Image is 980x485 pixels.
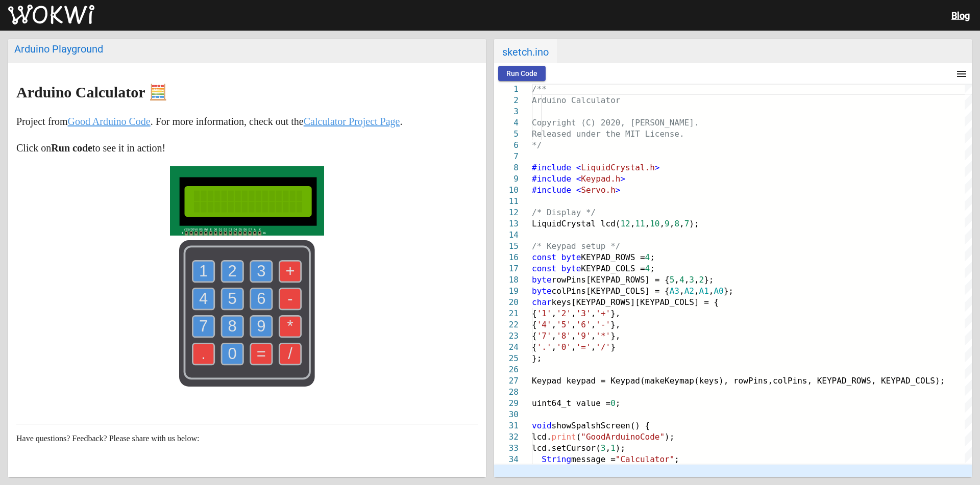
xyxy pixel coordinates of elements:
[571,309,576,318] span: ,
[955,68,968,80] mat-icon: menu
[532,185,571,195] span: #include
[494,241,519,252] div: 15
[561,264,581,273] span: byte
[494,95,519,106] div: 2
[552,309,557,318] span: ,
[532,208,596,217] span: /* Display */
[610,309,620,318] span: },
[689,275,694,285] span: 3
[51,142,92,154] b: Run code
[552,275,670,285] span: rowPins[KEYPAD_ROWS] = {
[610,398,616,408] span: 0
[494,319,519,330] div: 22
[581,185,615,195] span: Servo.h
[532,219,620,228] span: LiquidCrystal lcd(
[494,274,519,286] div: 18
[694,275,699,285] span: ,
[581,163,655,172] span: LiquidCrystal.h
[494,129,519,140] div: 5
[714,286,723,296] span: A0
[494,162,519,173] div: 8
[591,331,596,341] span: ,
[532,129,684,139] span: Released under the MIT License.
[494,207,519,218] div: 12
[494,263,519,274] div: 17
[616,454,675,464] span: "Calculator"
[494,454,519,465] div: 34
[532,297,552,307] span: char
[699,286,709,296] span: A1
[650,219,659,228] span: 10
[494,39,557,63] span: sketch.ino
[650,252,655,262] span: ;
[494,420,519,431] div: 31
[537,331,552,341] span: '7'
[532,320,537,329] span: {
[16,113,478,130] p: Project from . For more information, check out the .
[494,431,519,443] div: 32
[694,286,699,296] span: ,
[581,432,665,442] span: "GoodArduinoCode"
[556,331,571,341] span: '8'
[670,275,675,285] span: 5
[494,84,519,95] div: 1
[552,342,557,352] span: ,
[674,219,679,228] span: 8
[532,252,556,262] span: const
[532,95,620,105] span: Arduino Calculator
[596,320,610,329] span: '-'
[532,443,601,453] span: lcd.setCursor(
[596,342,610,352] span: '/'
[581,264,645,273] span: KEYPAD_COLS =
[571,454,616,464] span: message =
[494,364,519,375] div: 26
[674,275,679,285] span: ,
[576,331,591,341] span: '9'
[576,342,591,352] span: '='
[630,219,635,228] span: ,
[532,118,699,127] span: Copyright (C) 2020, [PERSON_NAME].
[14,43,480,55] div: Arduino Playground
[532,241,620,251] span: /* Keypad setup */
[679,219,684,228] span: ,
[576,320,591,329] span: '6'
[494,185,519,196] div: 10
[670,286,679,296] span: A3
[494,151,519,162] div: 7
[576,163,581,172] span: <
[494,140,519,151] div: 6
[494,342,519,353] div: 24
[581,174,620,184] span: Keypad.h
[532,421,552,430] span: void
[645,252,650,262] span: 4
[494,297,519,308] div: 20
[576,309,591,318] span: '3'
[670,219,675,228] span: ,
[16,84,478,100] h1: Arduino Calculator 🧮
[494,375,519,387] div: 27
[552,421,650,430] span: showSpalshScreen() {
[506,69,537,78] span: Run Code
[556,309,571,318] span: '2'
[494,308,519,319] div: 21
[552,320,557,329] span: ,
[674,454,679,464] span: ;
[494,353,519,364] div: 25
[494,330,519,342] div: 23
[494,443,519,454] div: 33
[494,218,519,229] div: 13
[537,342,552,352] span: '.'
[537,309,552,318] span: '1'
[532,286,552,296] span: byte
[556,342,571,352] span: '0'
[951,10,970,21] a: Blog
[68,116,151,127] a: Good Arduino Code
[724,286,733,296] span: };
[494,387,519,398] div: 28
[494,196,519,207] div: 11
[689,219,699,228] span: );
[665,432,674,442] span: );
[532,163,571,172] span: #include
[610,443,616,453] span: 1
[532,264,556,273] span: const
